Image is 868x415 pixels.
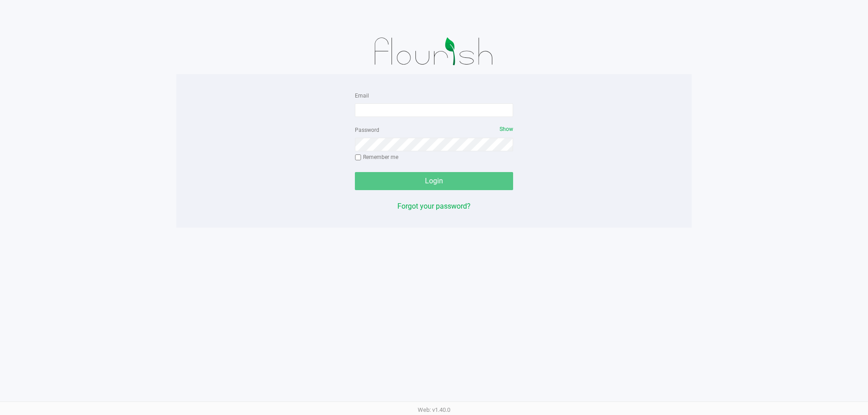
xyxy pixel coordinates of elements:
label: Remember me [355,153,398,161]
span: Show [500,126,513,132]
input: Remember me [355,154,361,161]
label: Email [355,92,369,100]
span: Web: v1.40.0 [418,406,450,413]
label: Password [355,126,379,134]
button: Forgot your password? [397,201,471,212]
